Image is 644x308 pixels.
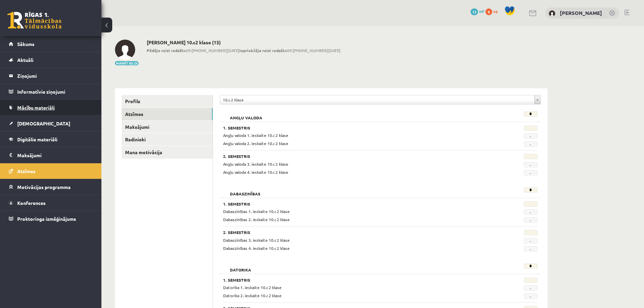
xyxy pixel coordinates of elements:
[17,184,71,190] span: Motivācijas programma
[115,40,135,60] img: Matīss Magone
[9,132,93,147] a: Digitālie materiāli
[223,217,290,222] span: Dabaszinības 2. ieskaite 10.c2 klase
[223,230,483,235] h3: 2. Semestris
[223,161,288,167] span: Angļu valoda 3. ieskaite 10.c2 klase
[223,285,282,290] span: Datorika 1. ieskaite 10.c2 klase
[9,52,93,68] a: Aktuāli
[524,293,538,299] span: -
[17,57,33,63] span: Aktuāli
[9,195,93,211] a: Konferences
[524,217,538,223] span: -
[471,8,478,15] span: 13
[485,8,492,15] span: 0
[9,147,93,163] a: Maksājumi
[223,278,483,282] h3: 1. Semestris
[147,48,186,53] b: Pēdējo reizi redzēts
[122,133,213,146] a: Radinieki
[524,285,538,291] span: -
[223,154,483,159] h3: 2. Semestris
[17,68,93,84] legend: Ziņojumi
[223,245,290,251] span: Dabaszinības 4. ieskaite 10.c2 klase
[147,47,340,53] span: 09:[PHONE_NUMBER][DATE] 09:[PHONE_NUMBER][DATE]
[223,141,288,146] span: Angļu valoda 2. ieskaite 10.c2 klase
[122,108,213,120] a: Atzīmes
[524,170,538,175] span: -
[122,95,213,108] a: Profils
[223,95,532,104] span: 10.c2 klase
[9,36,93,52] a: Sākums
[223,263,258,270] h2: Datorika
[17,136,57,142] span: Digitālie materiāli
[524,209,538,215] span: -
[524,246,538,252] span: -
[524,238,538,243] span: -
[7,12,62,29] a: Rīgas 1. Tālmācības vidusskola
[17,84,93,99] legend: Informatīvie ziņojumi
[9,84,93,99] a: Informatīvie ziņojumi
[9,211,93,227] a: Proktoringa izmēģinājums
[9,163,93,179] a: Atzīmes
[223,202,483,206] h3: 1. Semestris
[115,61,139,65] button: Mainīt bildi
[485,8,501,14] a: 0 xp
[493,8,498,14] span: xp
[223,125,483,130] h3: 1. Semestris
[223,237,290,243] span: Dabaszinības 3. ieskaite 10.c2 klase
[223,209,290,214] span: Dabaszinības 1. ieskaite 10.c2 klase
[223,187,267,194] h2: Dabaszinības
[524,141,538,147] span: -
[223,293,282,298] span: Datorika 2. ieskaite 10.c2 klase
[471,8,484,14] a: 13 mP
[223,133,288,138] span: Angļu valoda 1. ieskaite 10.c2 klase
[9,179,93,195] a: Motivācijas programma
[479,8,484,14] span: mP
[239,48,287,53] b: Iepriekšējo reizi redzēts
[17,120,70,126] span: [DEMOGRAPHIC_DATA]
[17,216,76,222] span: Proktoringa izmēģinājums
[9,100,93,115] a: Mācību materiāli
[220,95,541,104] a: 10.c2 klase
[9,116,93,131] a: [DEMOGRAPHIC_DATA]
[549,10,555,17] img: Matīss Magone
[223,169,288,175] span: Angļu valoda 4. ieskaite 10.c2 klase
[17,104,55,111] span: Mācību materiāli
[223,111,269,118] h2: Angļu valoda
[17,168,35,174] span: Atzīmes
[17,147,93,163] legend: Maksājumi
[560,9,602,16] a: [PERSON_NAME]
[122,146,213,159] a: Mana motivācija
[524,133,538,139] span: -
[17,41,34,47] span: Sākums
[147,40,340,45] h2: [PERSON_NAME] 10.c2 klase (13)
[17,200,46,206] span: Konferences
[122,121,213,133] a: Maksājumi
[9,68,93,84] a: Ziņojumi
[524,162,538,167] span: -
